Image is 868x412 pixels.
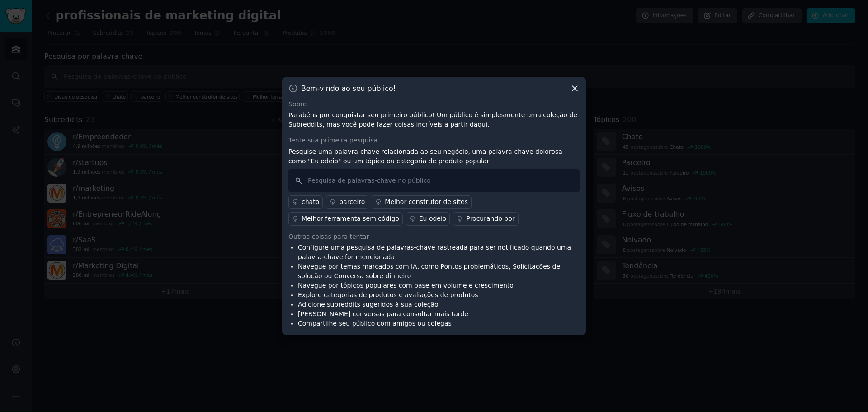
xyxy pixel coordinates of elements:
[302,198,319,205] font: chato
[288,137,377,144] font: Tente sua primeira pesquisa
[339,198,365,205] font: parceiro
[372,195,472,209] a: Melhor construtor de sites
[385,198,468,205] font: Melhor construtor de sites
[302,215,399,222] font: Melhor ferramenta sem código
[406,212,450,226] a: Eu odeio
[298,282,514,289] font: Navegue por tópicos populares com base em volume e crescimento
[298,320,452,327] font: Compartilhe seu público com amigos ou colegas
[298,301,439,308] font: Adicione subreddits sugeridos à sua coleção
[419,215,447,222] font: Eu odeio
[466,215,514,222] font: Procurando por
[298,291,478,298] font: Explore categorias de produtos e avaliações de produtos
[326,195,368,209] a: parceiro
[453,212,518,226] a: Procurando por
[288,148,562,165] font: Pesquise uma palavra-chave relacionada ao seu negócio, uma palavra-chave dolorosa como "Eu odeio"...
[301,84,396,93] font: Bem-vindo ao seu público!
[288,169,580,192] input: Pesquisa de palavras-chave no público
[298,244,571,260] font: Configure uma pesquisa de palavras-chave rastreada para ser notificado quando uma palavra-chave f...
[288,111,577,128] font: Parabéns por conquistar seu primeiro público! Um público é simplesmente uma coleção de Subreddits...
[288,233,369,240] font: Outras coisas para tentar
[288,212,403,226] a: Melhor ferramenta sem código
[288,100,307,108] font: Sobre
[298,310,468,317] font: [PERSON_NAME] conversas para consultar mais tarde
[288,195,323,209] a: chato
[298,263,560,279] font: Navegue por temas marcados com IA, como Pontos problemáticos, Solicitações de solução ou Conversa...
